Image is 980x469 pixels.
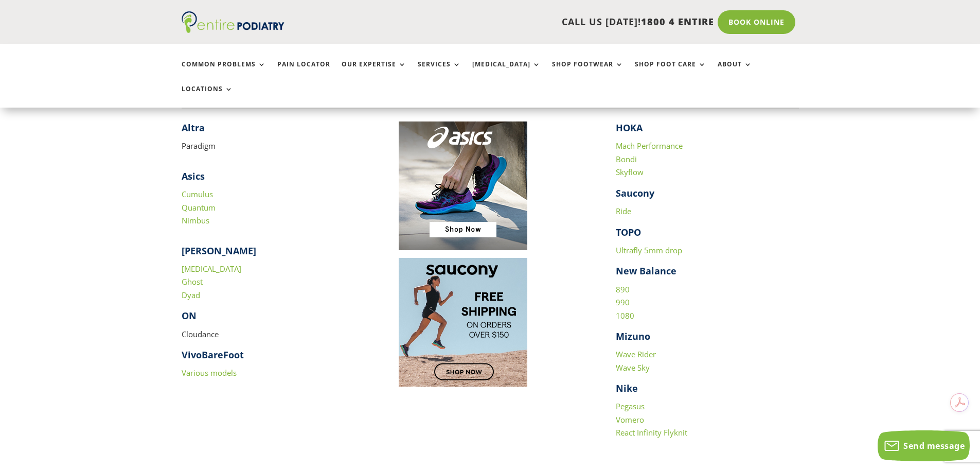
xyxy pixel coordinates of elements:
a: Bondi [616,154,637,164]
a: Common Problems [182,61,266,83]
p: Cloudance [182,328,365,349]
strong: New Balance [616,265,676,277]
p: CALL US [DATE]! [324,15,714,29]
a: [MEDICAL_DATA] [182,264,241,274]
strong: ON [182,309,197,322]
span: 1800 4 ENTIRE [641,15,714,28]
p: Paradigm [182,140,365,153]
a: Our Expertise [342,61,406,83]
a: Nimbus [182,215,209,225]
a: Various models [182,368,237,378]
a: Services [418,61,461,83]
strong: Mizuno [616,330,650,342]
a: [MEDICAL_DATA] [472,61,541,83]
strong: Asics [182,170,205,182]
strong: VivoBareFoot [182,349,244,361]
a: Ride [616,206,631,216]
a: Pegasus [616,401,645,411]
strong: [PERSON_NAME] [182,245,256,257]
strong: Nike [616,382,638,394]
a: Entire Podiatry [182,25,284,35]
a: Cumulus [182,189,213,199]
a: 990 [616,297,630,307]
a: About [718,61,752,83]
strong: HOKA [616,121,643,134]
button: Send message [878,430,970,461]
strong: TOPO [616,226,641,238]
img: logo (1) [182,11,284,33]
a: Ultrafly 5mm drop [616,245,682,255]
a: Shop Foot Care [635,61,706,83]
a: Wave Sky [616,362,650,373]
a: React Infinity Flyknit [616,427,687,438]
a: Ghost [182,276,203,287]
a: Locations [182,85,233,108]
a: 890 [616,284,630,294]
a: Vomero [616,414,644,425]
a: 1080 [616,310,634,321]
strong: Saucony [616,187,654,199]
a: Wave Rider [616,349,656,359]
a: Skyflow [616,167,644,177]
img: Image to click to buy ASIC shoes online [399,121,527,250]
strong: Altra [182,121,205,134]
a: Quantum [182,202,216,213]
a: Dyad [182,290,200,300]
a: Mach Performance [616,141,683,151]
h4: ​ [182,121,365,140]
a: Book Online [718,10,795,34]
a: Shop Footwear [552,61,623,83]
a: Pain Locator [277,61,330,83]
span: Send message [903,440,965,451]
